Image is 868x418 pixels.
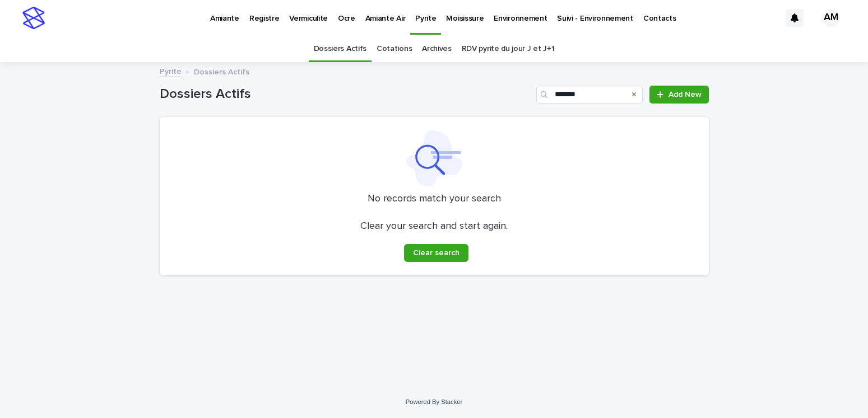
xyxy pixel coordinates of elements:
a: Dossiers Actifs [314,36,366,62]
a: Add New [649,86,708,104]
span: Clear search [413,249,459,257]
input: Search [536,86,643,104]
a: Cotations [377,36,412,62]
p: Clear your search and start again. [360,220,508,233]
a: RDV pyrite du jour J et J+1 [462,36,555,62]
span: Add New [669,91,702,98]
a: Pyrite [160,64,182,77]
p: Dossiers Actifs [194,65,249,77]
button: Clear search [404,244,468,262]
a: Archives [422,36,452,62]
div: AM [822,9,840,27]
img: stacker-logo-s-only.png [22,7,45,29]
p: No records match your search [173,193,695,205]
h1: Dossiers Actifs [160,86,532,102]
a: Powered By Stacker [406,398,462,405]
